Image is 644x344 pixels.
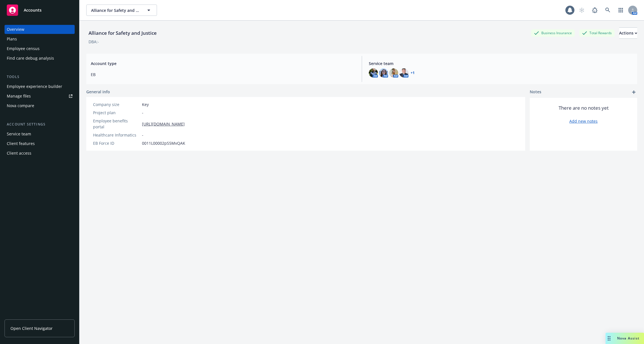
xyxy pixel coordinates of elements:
div: Total Rewards [579,29,615,36]
div: Business Insurance [531,29,575,36]
span: Nova Assist [617,336,639,341]
div: Service team [7,129,31,139]
div: Drag to move [606,333,613,344]
a: Search [602,5,613,16]
div: Healthcare Informatics [93,132,140,138]
a: Employee census [5,44,75,53]
span: - [142,132,143,138]
span: 0011L00002pS5MvQAK [142,140,185,146]
div: Nova compare [7,101,34,110]
div: Plans [7,34,17,44]
a: Plans [5,34,75,44]
div: Employee experience builder [7,82,62,91]
span: There are no notes yet [559,105,609,111]
a: Switch app [615,5,626,16]
span: Service team [369,60,633,66]
div: Account settings [5,122,75,127]
a: Manage files [5,92,75,101]
div: Overview [7,25,24,34]
a: Service team [5,129,75,139]
a: Report a Bug [589,5,600,16]
a: Add new notes [569,118,598,124]
span: EB [91,72,355,77]
div: Tools [5,74,75,80]
a: Overview [5,25,75,34]
span: Notes [530,89,541,96]
a: Find care debug analysis [5,54,75,63]
a: Client features [5,139,75,148]
div: Find care debug analysis [7,54,54,63]
span: Open Client Navigator [10,325,53,331]
span: Accounts [24,8,42,12]
a: [URL][DOMAIN_NAME] [142,121,185,127]
button: Alliance for Safety and Justice [86,5,157,16]
img: photo [389,68,398,77]
a: Client access [5,149,75,158]
div: Project plan [93,110,140,116]
span: Account type [91,60,355,66]
span: General info [86,89,110,95]
div: Manage files [7,92,31,101]
span: Key [142,101,149,107]
img: photo [379,68,388,77]
span: - [142,110,143,116]
div: Alliance for Safety and Justice [86,29,159,37]
div: Client access [7,149,31,158]
a: Employee experience builder [5,82,75,91]
a: Start snowing [576,5,587,16]
a: Accounts [5,2,75,18]
a: add [630,89,637,96]
a: +1 [411,71,415,75]
span: Alliance for Safety and Justice [91,7,140,13]
a: Nova compare [5,101,75,110]
button: Nova Assist [606,333,644,344]
div: Client features [7,139,35,148]
img: photo [399,68,408,77]
div: Company size [93,101,140,107]
img: photo [369,68,378,77]
div: Employee benefits portal [93,118,140,130]
div: EB Force ID [93,140,140,146]
div: Employee census [7,44,40,53]
button: Actions [619,27,637,39]
div: DBA: - [89,39,99,45]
